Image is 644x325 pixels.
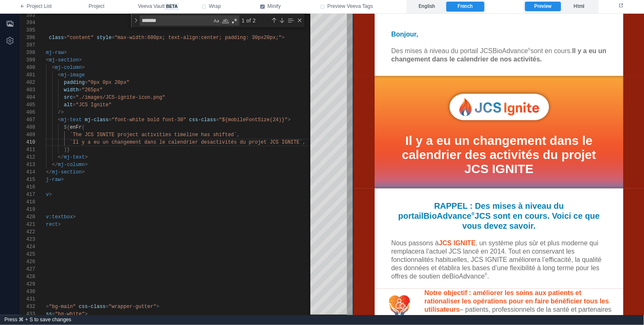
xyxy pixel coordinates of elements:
span: mj-text [61,117,82,123]
span: "./images/JCS-ignite-icon.png" [76,95,165,100]
span: </ [52,162,58,168]
span: 20px;" [264,35,282,41]
span: > [64,50,67,56]
div: 420 [20,213,35,221]
span: > [49,192,52,198]
div: 394 [20,19,35,27]
div: 402 [20,79,35,86]
span: `Il y a eu un changement dans le calendrier des [70,139,210,145]
div: 396 [20,34,35,42]
span: Project [89,3,104,10]
div: 405 [20,101,35,109]
div: 418 [20,198,35,206]
span: "0px 0px 20px" [88,80,130,86]
div: 1 of 2 [241,15,269,26]
div: Previous Match (⇧Enter) [271,17,277,24]
span: mj-column [58,162,85,168]
span: css-class [79,304,106,310]
div: Match Whole Word (⌥⌘W) [221,17,230,25]
span: </ [58,154,64,160]
span: = [111,35,114,41]
label: Preview [525,2,561,12]
span: > [282,35,285,41]
span: Preview Veeva Tags [327,3,373,10]
div: 407 [20,116,35,124]
span: mj-raw [43,177,61,183]
span: ${ [64,125,70,130]
span: > [73,214,76,220]
span: < [58,117,61,123]
span: activités du projet JCS IGNITE` [210,139,303,145]
span: > [61,177,64,183]
textarea: Find [140,16,212,25]
div: 406 [20,109,35,116]
span: "font-white bold font-30" [111,117,186,123]
span: Minify [268,3,281,10]
span: mj-text [64,154,85,160]
span: > [82,65,85,71]
div: 424 [20,243,35,251]
label: Html [561,2,597,12]
span: style [97,35,111,41]
span: /> [58,110,64,115]
span: "265px" [82,87,102,93]
div: 423 [20,236,35,243]
span: )} [64,147,70,153]
div: 400 [20,64,35,71]
span: "bg-main" [49,304,76,310]
div: Find in Selection (⌥⌘L) [286,16,295,25]
div: Toggle Replace [132,14,140,27]
span: enFr [70,125,82,130]
div: 404 [20,94,35,101]
span: ( [82,125,85,130]
span: src [64,95,73,100]
span: = [64,35,67,41]
div: Next Match (Enter) [278,17,285,24]
div: 413 [20,161,35,169]
span: "bg-white" [55,311,85,317]
span: mj-section [49,57,79,63]
span: mj-section [52,169,82,175]
span: = [46,304,49,310]
div: Use Regular Expression (⌥⌘R) [230,17,239,25]
span: Veeva Vault [138,3,179,10]
span: "JCS Ignite" [76,102,111,108]
div: – patients, professionnels de la santé et partenaires de service. [71,275,261,308]
div: 419 [20,206,35,213]
span: = [73,102,76,108]
span: </ [46,169,52,175]
div: 414 [20,169,35,176]
span: ifted` [219,132,237,138]
span: css-class [189,117,216,123]
span: "max-width:600px; text-align:center; padding: 30px [115,35,264,41]
span: mj-image [61,72,85,78]
span: mj-column [55,65,82,71]
div: 425 [20,251,35,258]
div: 412 [20,154,35,161]
span: "${mobileFontSize(24)}" [219,117,288,123]
div: 421 [20,221,35,228]
div: 408 [20,124,35,131]
div: 432 [20,303,35,310]
div: 397 [20,42,35,49]
span: > [288,117,291,123]
span: mj-class [85,117,109,123]
div: 398 [20,49,35,56]
div: 430 [20,288,35,296]
span: > [58,222,61,227]
span: > [85,154,87,160]
div: 410 [20,139,35,146]
span: < [58,72,61,78]
span: = [85,80,87,86]
span: beta [165,3,179,10]
textarea: Editor content;Press Alt+F1 for Accessibility Options. [304,139,304,146]
span: v:textbox [46,214,73,220]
